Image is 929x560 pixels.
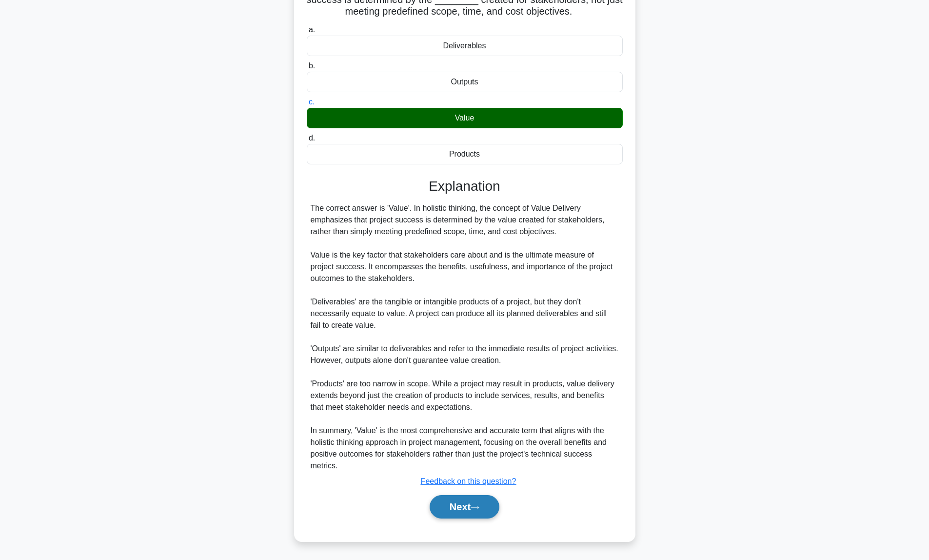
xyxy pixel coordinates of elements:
[309,61,315,70] span: b.
[307,36,623,56] div: Deliverables
[421,477,516,485] a: Feedback on this question?
[307,108,623,128] div: Value
[313,178,617,195] h3: Explanation
[311,202,619,472] div: The correct answer is 'Value'. In holistic thinking, the concept of Value Delivery emphasizes tha...
[307,72,623,92] div: Outputs
[309,98,315,106] span: c.
[309,134,315,142] span: d.
[307,144,623,164] div: Products
[309,25,315,34] span: a.
[430,495,499,519] button: Next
